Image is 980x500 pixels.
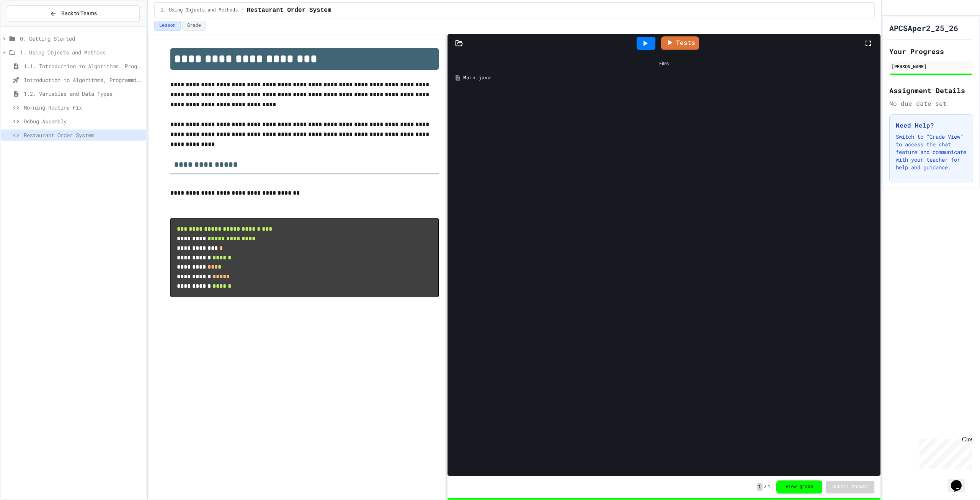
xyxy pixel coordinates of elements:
span: 0: Getting Started [20,34,143,43]
span: Debug Assembly [24,117,143,125]
a: Tests [661,36,699,50]
button: Grade [182,21,206,31]
span: Restaurant Order System [24,131,143,139]
div: No due date set [889,99,973,108]
span: 1.1. Introduction to Algorithms, Programming, and Compilers [24,62,143,70]
h3: Need Help? [896,121,967,130]
div: Main.java [463,74,876,82]
button: Submit Answer [826,481,874,493]
span: / [764,484,767,490]
h1: APCSAper2_25_26 [889,23,958,33]
span: 1 [757,483,763,491]
p: Switch to "Grade View" to access the chat feature and communicate with your teacher for help and ... [896,133,967,171]
span: 1. Using Objects and Methods [20,48,143,56]
button: View grade [776,480,822,493]
iframe: chat widget [916,436,972,469]
span: 1. Using Objects and Methods [161,7,238,13]
span: 1.2. Variables and Data Types [24,90,143,98]
span: Restaurant Order System [247,6,332,15]
span: Submit Answer [832,484,868,490]
button: Lesson [154,21,181,31]
span: Morning Routine Fix [24,103,143,111]
span: Back to Teams [61,10,97,18]
span: 1 [768,484,770,490]
h2: Assignment Details [889,85,973,96]
h2: Your Progress [889,46,973,57]
span: / [241,7,243,13]
button: Back to Teams [7,5,140,22]
div: Chat with us now!Close [3,3,53,49]
div: [PERSON_NAME] [892,63,971,70]
span: Introduction to Algorithms, Programming, and Compilers [24,76,143,84]
iframe: chat widget [948,469,972,492]
div: Files [451,56,877,71]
